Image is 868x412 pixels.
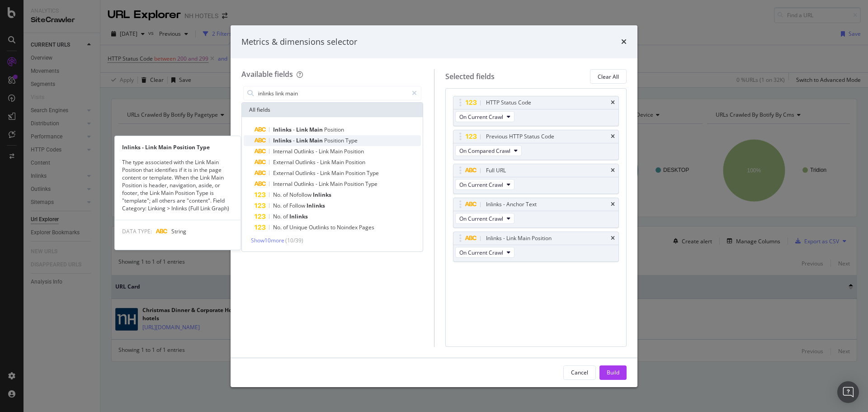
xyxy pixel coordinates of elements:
[455,247,514,258] button: On Current Crawl
[359,223,374,231] span: Pages
[324,126,344,133] span: Position
[257,86,408,100] input: Search by field name
[273,202,283,209] span: No.
[344,180,365,188] span: Position
[571,369,588,376] div: Cancel
[453,232,619,262] div: Inlinks - Link Main PositiontimesOn Current Crawl
[273,147,294,155] span: Internal
[320,158,331,166] span: Link
[337,223,359,231] span: Noindex
[453,164,619,194] div: Full URLtimesOn Current Crawl
[453,130,619,160] div: Previous HTTP Status CodetimesOn Compared Crawl
[283,223,289,231] span: of
[273,180,294,188] span: Internal
[296,137,309,144] span: Link
[319,180,330,188] span: Link
[563,365,596,380] button: Cancel
[309,137,324,144] span: Main
[611,134,615,139] div: times
[313,191,331,199] span: Inlinks
[242,103,423,117] div: All fields
[455,179,514,190] button: On Current Crawl
[459,249,503,256] span: On Current Crawl
[293,126,296,133] span: -
[331,158,345,166] span: Main
[445,71,495,82] div: Selected fields
[611,236,615,241] div: times
[273,169,295,177] span: External
[273,223,283,231] span: No.
[455,111,514,122] button: On Current Crawl
[316,180,319,188] span: -
[453,96,619,126] div: HTTP Status CodetimesOn Current Crawl
[367,169,379,177] span: Type
[320,169,331,177] span: Link
[273,126,293,133] span: Inlinks
[459,113,503,121] span: On Current Crawl
[273,158,295,166] span: External
[241,69,293,79] div: Available fields
[289,202,307,209] span: Follow
[455,213,514,224] button: On Current Crawl
[317,158,320,166] span: -
[365,180,377,188] span: Type
[273,191,283,199] span: No.
[241,36,357,48] div: Metrics & dimensions selector
[621,36,627,48] div: times
[837,381,859,403] div: Open Intercom Messenger
[611,100,615,105] div: times
[295,169,317,177] span: Outlinks
[295,158,317,166] span: Outlinks
[273,137,293,144] span: Inlinks
[289,223,309,231] span: Unique
[319,147,330,155] span: Link
[283,213,289,220] span: of
[285,237,303,244] span: ( 10 / 39 )
[317,169,320,177] span: -
[316,147,319,155] span: -
[611,168,615,173] div: times
[294,180,316,188] span: Outlinks
[273,213,283,220] span: No.
[294,147,316,155] span: Outlinks
[345,137,358,144] span: Type
[330,147,344,155] span: Main
[251,237,284,244] span: Show 10 more
[459,215,503,223] span: On Current Crawl
[453,198,619,228] div: Inlinks - Anchor TexttimesOn Current Crawl
[324,137,345,144] span: Position
[309,126,324,133] span: Main
[486,200,537,209] div: Inlinks - Anchor Text
[289,191,313,199] span: Nofollow
[459,181,503,189] span: On Current Crawl
[309,223,330,231] span: Outlinks
[283,202,289,209] span: of
[486,132,554,141] div: Previous HTTP Status Code
[330,180,344,188] span: Main
[289,213,308,220] span: Inlinks
[296,126,309,133] span: Link
[486,166,506,175] div: Full URL
[607,369,619,376] div: Build
[115,143,241,151] div: Inlinks - Link Main Position Type
[283,191,289,199] span: of
[598,73,619,81] div: Clear All
[590,69,627,84] button: Clear All
[344,147,364,155] span: Position
[611,202,615,207] div: times
[345,158,365,166] span: Position
[331,169,345,177] span: Main
[293,137,296,144] span: -
[307,202,325,209] span: Inlinks
[345,169,367,177] span: Position
[459,147,510,155] span: On Compared Crawl
[330,223,337,231] span: to
[231,25,637,387] div: modal
[599,365,627,380] button: Build
[455,145,522,156] button: On Compared Crawl
[486,234,552,243] div: Inlinks - Link Main Position
[486,98,531,107] div: HTTP Status Code
[115,158,241,213] div: The type associated with the Link Main Position that identifies if it is in the page content or t...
